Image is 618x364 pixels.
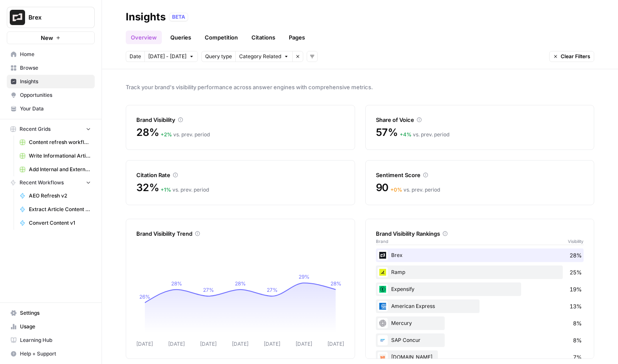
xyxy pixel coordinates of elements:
[165,31,196,44] a: Queries
[20,91,91,99] span: Opportunities
[29,192,91,200] span: AEO Refresh v2
[390,186,402,193] span: + 0 %
[7,333,95,347] a: Learning Hub
[28,13,80,22] span: Brex
[378,284,388,294] img: nv9f19utebsesefv9e8hf7vno93r
[549,51,594,62] button: Clear Filters
[41,34,53,42] span: New
[136,341,153,347] tspan: [DATE]
[570,251,582,260] span: 28%
[570,268,582,277] span: 25%
[7,102,95,116] a: Your Data
[168,341,185,347] tspan: [DATE]
[573,353,582,361] span: 7%
[10,10,25,25] img: Brex Logo
[20,336,91,344] span: Learning Hub
[573,336,582,344] span: 8%
[171,280,182,287] tspan: 28%
[136,181,159,195] span: 32%
[390,186,440,194] div: vs. prev. period
[7,48,95,61] a: Home
[376,171,584,179] div: Sentiment Score
[16,149,95,163] a: Write Informational Article
[235,280,246,287] tspan: 28%
[376,350,584,364] div: [DOMAIN_NAME]
[378,250,388,260] img: r62ylnxqpkxxzhvap3cpgzvzftzw
[20,125,51,133] span: Recent Grids
[136,171,344,179] div: Citation Rate
[235,51,292,62] button: Category Related
[205,53,232,60] span: Query type
[7,347,95,361] button: Help + Support
[16,203,95,216] a: Extract Article Content v.2
[378,267,388,277] img: 7qu06ljj934ye3fyzgpfrpph858h
[378,318,388,328] img: lrh2mueriarel2y2ccpycmcdkl1y
[29,152,91,160] span: Write Informational Article
[144,51,198,62] button: [DATE] - [DATE]
[20,323,91,330] span: Usage
[7,320,95,333] a: Usage
[376,181,389,195] span: 90
[20,51,91,58] span: Home
[16,216,95,230] a: Convert Content v1
[376,282,584,296] div: Expensify
[126,83,594,91] span: Track your brand's visibility performance across answer engines with comprehensive metrics.
[16,189,95,203] a: AEO Refresh v2
[136,229,344,238] div: Brand Visibility Trend
[376,333,584,347] div: SAP Concur
[161,186,171,193] span: + 1 %
[376,265,584,279] div: Ramp
[148,53,186,60] span: [DATE] - [DATE]
[264,341,280,347] tspan: [DATE]
[378,352,388,362] img: 8d9y3p3ff6f0cagp7qj26nr6e6gp
[327,341,344,347] tspan: [DATE]
[7,176,95,189] button: Recent Workflows
[7,75,95,88] a: Insights
[203,287,214,293] tspan: 27%
[136,116,344,124] div: Brand Visibility
[570,302,582,310] span: 13%
[267,287,278,293] tspan: 27%
[161,186,209,194] div: vs. prev. period
[7,61,95,75] a: Browse
[161,131,172,138] span: + 2 %
[7,31,95,44] button: New
[400,131,412,138] span: + 4 %
[376,238,388,245] span: Brand
[239,53,281,60] span: Category Related
[126,31,162,44] a: Overview
[29,138,91,146] span: Content refresh workflow
[29,219,91,227] span: Convert Content v1
[16,163,95,176] a: Add Internal and External Links (1)
[376,229,584,238] div: Brand Visibility Rankings
[169,13,188,21] div: BETA
[200,341,217,347] tspan: [DATE]
[20,64,91,72] span: Browse
[20,78,91,85] span: Insights
[378,335,388,345] img: 006fbtxikyv04rfxttdiz56ygwh7
[376,316,584,330] div: Mercury
[139,293,150,300] tspan: 26%
[29,206,91,213] span: Extract Article Content v.2
[376,116,584,124] div: Share of Voice
[20,309,91,317] span: Settings
[136,126,159,139] span: 28%
[568,238,584,245] span: Visibility
[126,10,166,24] div: Insights
[299,274,310,280] tspan: 29%
[20,350,91,358] span: Help + Support
[246,31,280,44] a: Citations
[161,131,210,138] div: vs. prev. period
[378,301,388,311] img: h4bau9jr31b1pyavpgvblgk3uq29
[7,306,95,320] a: Settings
[376,248,584,262] div: Brex
[376,126,398,139] span: 57%
[16,135,95,149] a: Content refresh workflow
[7,88,95,102] a: Opportunities
[330,280,341,287] tspan: 28%
[232,341,248,347] tspan: [DATE]
[296,341,312,347] tspan: [DATE]
[130,53,141,60] span: Date
[29,166,91,173] span: Add Internal and External Links (1)
[284,31,310,44] a: Pages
